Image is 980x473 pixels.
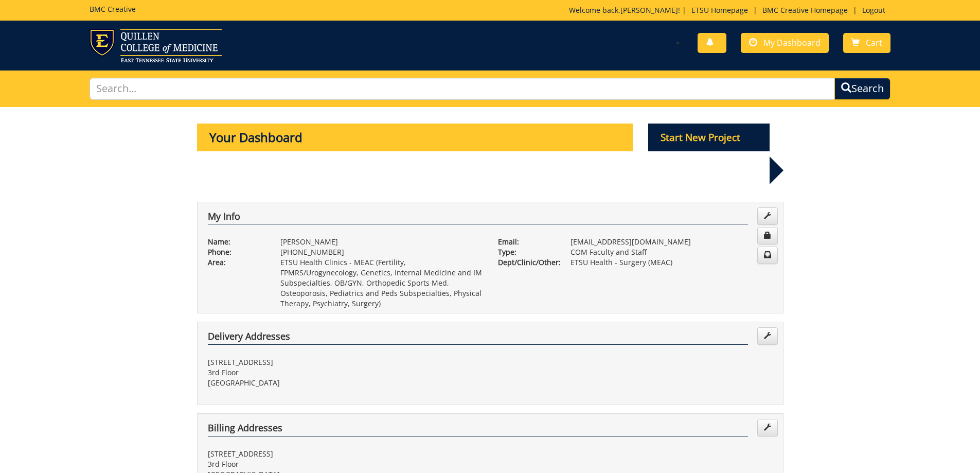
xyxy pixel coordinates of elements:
[571,257,773,268] p: ETSU Health - Surgery (MEAC)
[90,29,222,62] img: ETSU logo
[757,327,778,345] a: Edit Addresses
[197,124,633,151] p: Your Dashboard
[90,5,136,13] h5: BMC Creative
[571,237,773,247] p: [EMAIL_ADDRESS][DOMAIN_NAME]
[686,5,753,15] a: ETSU Homepage
[208,237,265,247] p: Name:
[90,78,835,100] input: Search...
[648,133,770,143] a: Start New Project
[208,449,483,459] p: [STREET_ADDRESS]
[208,331,748,345] h4: Delivery Addresses
[834,78,890,100] button: Search
[208,367,483,378] p: 3rd Floor
[866,37,882,48] span: Cart
[208,357,483,367] p: [STREET_ADDRESS]
[498,247,555,257] p: Type:
[571,247,773,257] p: COM Faculty and Staff
[208,257,265,268] p: Area:
[280,257,483,309] p: ETSU Health Clinics - MEAC (Fertility, FPMRS/Urogynecology, Genetics, Internal Medicine and IM Su...
[569,5,890,15] p: Welcome back, ! | | |
[208,212,748,225] h4: My Info
[763,37,821,48] span: My Dashboard
[648,124,770,151] p: Start New Project
[757,227,778,244] a: Change Password
[757,5,853,15] a: BMC Creative Homepage
[843,33,890,53] a: Cart
[620,5,678,15] a: [PERSON_NAME]
[757,207,778,225] a: Edit Info
[498,237,555,247] p: Email:
[498,257,555,268] p: Dept/Clinic/Other:
[741,33,829,53] a: My Dashboard
[757,419,778,436] a: Edit Addresses
[757,247,778,264] a: Change Communication Preferences
[208,459,483,469] p: 3rd Floor
[857,5,890,15] a: Logout
[208,378,483,388] p: [GEOGRAPHIC_DATA]
[280,237,483,247] p: [PERSON_NAME]
[280,247,483,257] p: [PHONE_NUMBER]
[208,247,265,257] p: Phone:
[208,423,748,436] h4: Billing Addresses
